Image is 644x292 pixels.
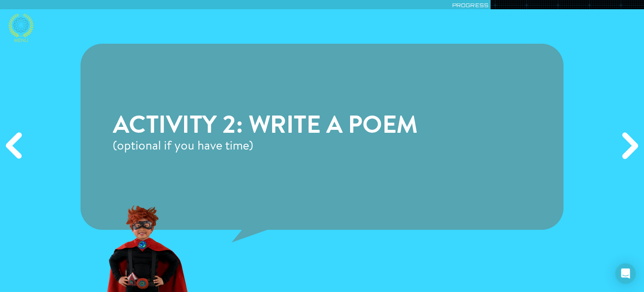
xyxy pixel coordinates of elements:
[615,263,636,284] div: Open Intercom Messenger
[113,139,418,155] p: (optional if you have time)
[14,37,29,45] span: Menu
[8,13,34,45] a: Menu
[113,114,418,139] h3: Activity 2: Write a Poem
